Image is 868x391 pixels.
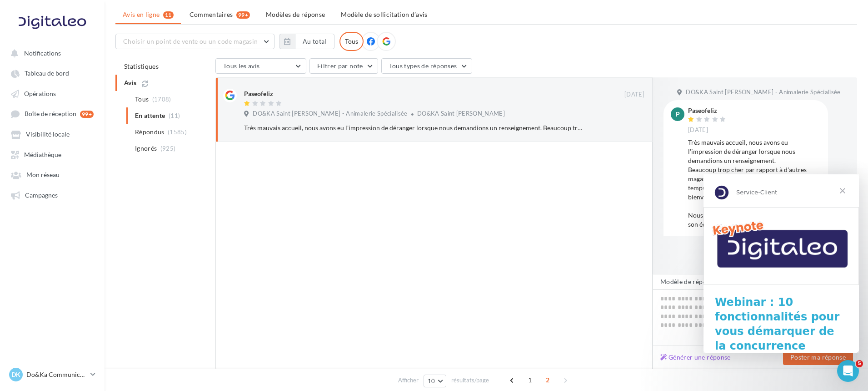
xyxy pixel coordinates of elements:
[32,108,76,118] div: Service-Client
[109,284,145,320] button: Tâches
[32,176,76,185] div: Service-Client
[32,142,76,152] div: Service-Client
[24,90,56,97] span: Opérations
[424,375,447,387] button: 10
[73,284,109,320] button: Conversations
[5,45,95,61] button: Notifications
[26,171,60,179] span: Mon réseau
[223,62,260,70] span: Tous les avis
[24,49,61,57] span: Notifications
[398,376,419,385] span: Afficher
[124,62,159,70] span: Statistiques
[676,110,680,119] span: P
[856,360,863,367] span: 5
[266,10,325,18] span: Modèles de réponse
[145,284,182,320] button: Aide
[688,107,728,114] div: Paseofeliz
[32,277,76,286] div: Service-Client
[7,366,97,383] a: DK Do&Ka Communication
[653,274,732,289] button: Modèle de réponse
[244,123,585,132] div: Très mauvais accueil, nous avons eu l'impression de déranger lorsque nous demandions un renseigne...
[688,126,708,134] span: [DATE]
[123,37,258,45] span: Choisir un point de vente ou un code magasin
[341,10,428,18] span: Modèle de sollicitation d’avis
[168,128,187,136] span: (1585)
[244,89,273,98] div: Paseofeliz
[837,360,859,382] iframe: Intercom live chat
[32,41,76,51] div: Service-Client
[10,167,29,185] img: Profile image for Service-Client
[5,166,99,183] a: Mon réseau
[688,138,821,229] div: Très mauvais accueil, nous avons eu l'impression de déranger lorsque nous demandions un renseigne...
[10,268,29,286] img: Profile image for Service-Client
[339,32,364,51] div: Tous
[39,307,70,313] span: Actualités
[80,111,94,118] div: 99+
[523,373,537,387] span: 1
[624,91,644,99] span: [DATE]
[279,34,334,49] button: Au total
[152,96,171,103] span: (1708)
[32,243,76,253] div: Service-Client
[74,307,125,313] span: Conversations
[135,95,149,104] span: Tous
[657,352,734,363] button: Générer une réponse
[36,284,73,320] button: Actualités
[42,256,140,274] button: Poser une question
[309,58,378,74] button: Filtrer par note
[295,34,334,49] button: Au total
[451,376,489,385] span: résultats/page
[116,307,138,313] span: Tâches
[5,187,99,203] a: Campagnes
[5,146,99,162] a: Médiathèque
[11,370,20,379] span: DK
[10,234,29,252] img: Profile image for Service-Client
[78,176,123,185] div: • Il y a 14 sem
[26,370,87,379] p: Do&Ka Communication
[157,307,171,313] span: Aide
[160,145,176,152] span: (925)
[32,209,76,219] div: Service-Client
[78,108,123,118] div: • Il y a 10 sem
[25,110,76,118] span: Boîte de réception
[135,144,157,153] span: Ignorés
[236,11,250,19] div: 99+
[10,99,29,117] img: Profile image for Service-Client
[78,41,105,51] div: • Il y a 2j
[5,126,99,142] a: Visibilité locale
[32,75,76,84] div: Service-Client
[24,151,61,158] span: Médiathèque
[160,4,176,20] div: Fermer
[26,131,70,138] span: Visibilité locale
[135,127,165,137] span: Répondus
[25,191,58,199] span: Campagnes
[5,65,99,81] a: Tableau de bord
[5,85,99,102] a: Opérations
[32,268,699,275] span: On se voit le [DATE] ? Au programme : Conférences et ateliers pour échanger et s'inspirer entre p...
[10,133,29,151] img: Profile image for Service-Client
[78,209,123,219] div: • Il y a 20 sem
[7,307,30,313] span: Accueil
[78,75,123,84] div: • Il y a 10 sem
[5,105,99,122] a: Boîte de réception 99+
[389,62,457,70] span: Tous types de réponses
[10,66,29,84] img: Profile image for Service-Client
[215,58,306,74] button: Tous les avis
[686,88,840,96] span: DO&KA Saint [PERSON_NAME] - Animalerie Spécialisée
[115,34,274,49] button: Choisir un point de vente ou un code magasin
[417,110,505,117] span: DO&KA Saint Jean de Luz
[10,200,29,218] img: Profile image for Service-Client
[540,373,555,387] span: 2
[78,243,123,253] div: • Il y a 21 sem
[783,350,853,365] button: Poster ma réponse
[253,110,407,118] span: DO&KA Saint [PERSON_NAME] - Animalerie Spécialisée
[78,277,123,286] div: • Il y a 24 sem
[703,174,859,353] iframe: Intercom live chat message
[190,10,233,19] span: Commentaires
[428,377,435,385] span: 10
[10,32,29,50] img: Profile image for Service-Client
[78,142,123,152] div: • Il y a 13 sem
